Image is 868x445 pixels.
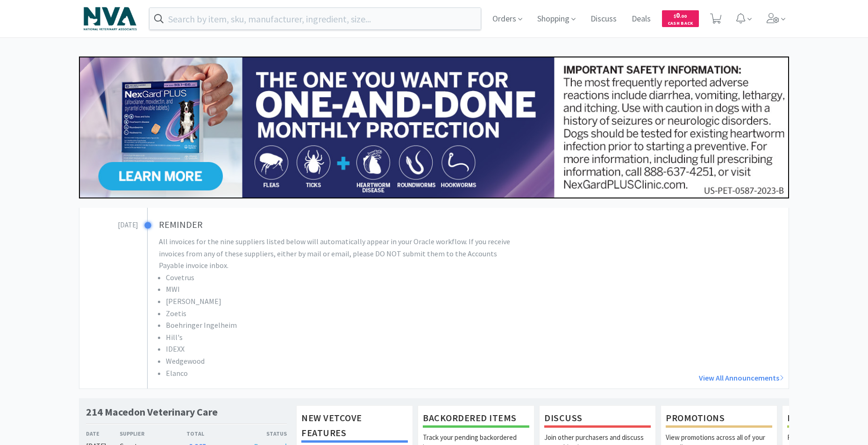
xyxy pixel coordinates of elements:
[587,15,620,23] a: Discuss
[166,355,513,367] li: Wedgewood
[166,343,513,355] li: IDEXX
[159,236,513,272] p: All invoices for the nine suppliers listed below will automatically appear in your Oracle workflo...
[674,13,676,19] span: $
[301,410,408,443] h1: New Vetcove Features
[86,405,218,419] h1: 214 Macedon Veterinary Care
[166,308,513,320] li: Zoetis
[166,272,513,284] li: Covetrus
[166,332,513,344] li: Hill's
[149,8,481,29] input: Search by item, sku, manufacturer, ingredient, size...
[166,367,513,380] li: Elanco
[236,429,287,438] div: Status
[159,217,552,232] h3: REMINDER
[79,2,142,35] img: 63c5bf86fc7e40bdb3a5250099754568_2.png
[680,13,687,19] span: . 00
[79,217,138,231] h3: [DATE]
[668,21,693,27] span: Cash Back
[662,6,699,31] a: $0.00Cash Back
[166,296,513,308] li: [PERSON_NAME]
[423,410,529,428] h1: Backordered Items
[120,429,186,438] div: Supplier
[166,283,513,296] li: MWI
[86,429,120,438] div: Date
[674,11,687,20] span: 0
[79,57,789,198] img: 24562ba5414042f391a945fa418716b7_350.jpg
[666,410,772,428] h1: Promotions
[628,15,655,23] a: Deals
[557,372,784,384] a: View All Announcements
[166,319,513,332] li: Boehringer Ingelheim
[186,429,237,438] div: Total
[544,410,651,428] h1: Discuss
